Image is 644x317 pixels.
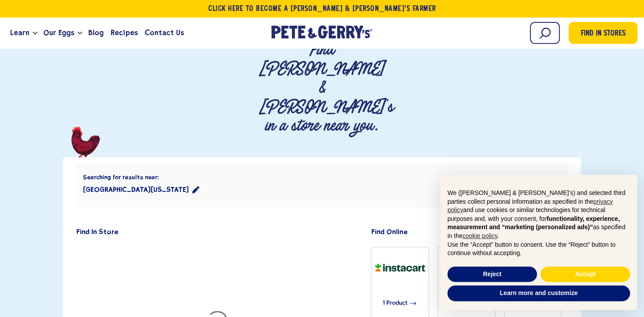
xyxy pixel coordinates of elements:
span: Our Eggs [43,27,74,38]
span: Recipes [111,27,137,38]
button: Accept [540,267,630,282]
p: We ([PERSON_NAME] & [PERSON_NAME]'s) and selected third parties collect personal information as s... [447,189,630,241]
button: Open the dropdown menu for Our Eggs [78,32,82,35]
p: Use the “Accept” button to consent. Use the “Reject” button to continue without accepting. [447,241,630,258]
a: Find in Stores [568,22,637,44]
button: Open the dropdown menu for Learn [33,32,37,35]
a: Learn [7,21,33,45]
a: cookie policy [462,232,497,239]
span: Learn [10,27,29,38]
span: Find in Stores [581,28,626,40]
input: Search [530,22,560,44]
button: Reject [447,267,537,282]
a: Blog [85,21,107,45]
span: Blog [88,27,104,38]
a: Recipes [107,21,141,45]
p: Find [PERSON_NAME] & [PERSON_NAME]'s in a store near you. [259,40,385,135]
button: Learn more and customize [447,285,630,301]
a: Contact Us [141,21,187,45]
a: Our Eggs [40,21,78,45]
span: Contact Us [145,27,184,38]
